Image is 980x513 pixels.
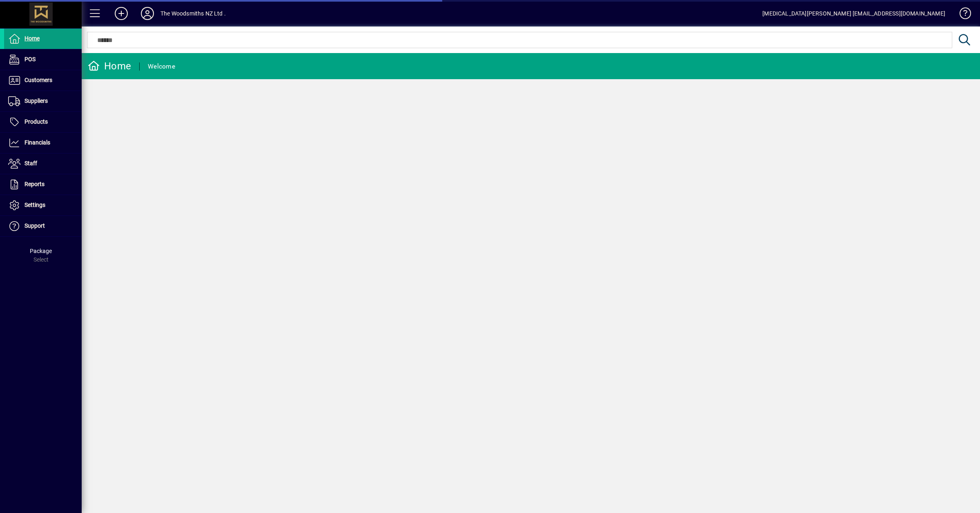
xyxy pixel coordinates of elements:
[4,70,82,91] a: Customers
[24,56,36,62] span: POS
[24,222,45,229] span: Support
[762,7,945,20] div: [MEDICAL_DATA][PERSON_NAME] [EMAIL_ADDRESS][DOMAIN_NAME]
[148,60,175,73] div: Welcome
[4,49,82,70] a: POS
[4,195,82,215] a: Settings
[24,77,52,83] span: Customers
[24,202,45,208] span: Settings
[24,160,37,167] span: Staff
[24,98,48,104] span: Suppliers
[24,118,48,125] span: Products
[24,139,50,146] span: Financials
[4,174,82,195] a: Reports
[30,248,52,254] span: Package
[24,35,40,42] span: Home
[953,2,970,28] a: Knowledge Base
[4,91,82,111] a: Suppliers
[4,133,82,153] a: Financials
[88,60,131,73] div: Home
[4,216,82,236] a: Support
[134,6,160,21] button: Profile
[4,153,82,174] a: Staff
[108,6,134,21] button: Add
[4,112,82,132] a: Products
[24,181,45,187] span: Reports
[160,7,226,20] div: The Woodsmiths NZ Ltd .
